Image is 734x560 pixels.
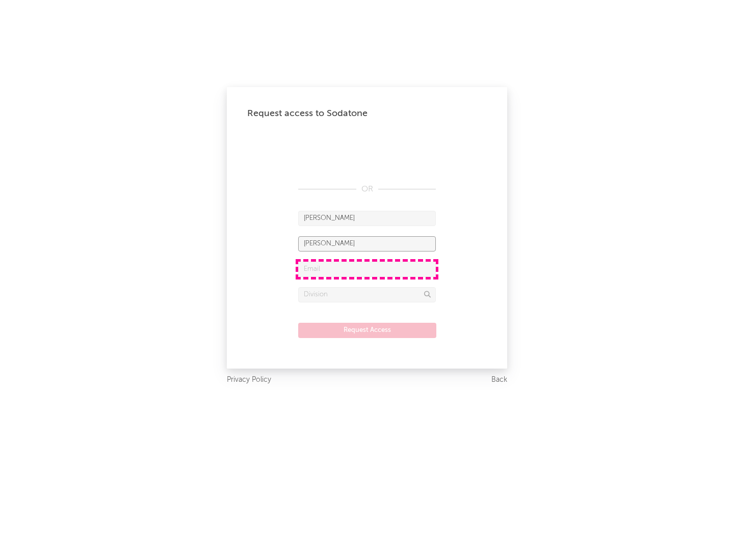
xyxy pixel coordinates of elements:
[298,236,436,251] input: Last Name
[247,107,487,120] div: Request access to Sodatone
[491,374,507,386] a: Back
[298,262,436,277] input: Email
[227,374,271,386] a: Privacy Policy
[298,211,436,226] input: First Name
[298,287,436,302] input: Division
[298,183,436,195] div: OR
[298,323,436,338] button: Request Access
